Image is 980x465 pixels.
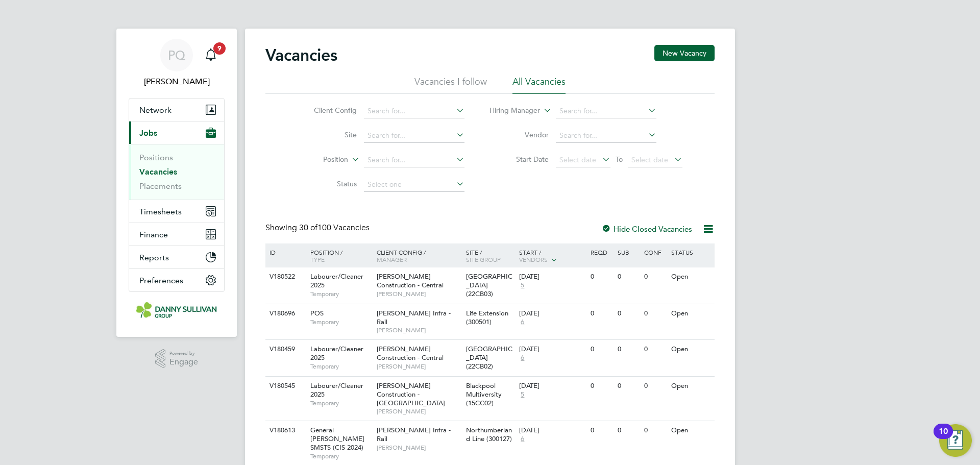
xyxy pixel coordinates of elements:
[642,377,668,396] div: 0
[377,345,444,362] span: [PERSON_NAME] Construction - Central
[559,155,596,164] span: Select date
[642,304,668,323] div: 0
[588,267,615,286] div: 0
[377,326,461,334] span: [PERSON_NAME]
[201,39,221,71] a: 9
[939,431,948,445] div: 10
[129,99,224,121] button: Network
[377,255,407,263] span: Manager
[466,426,512,443] span: Northumberland Line (300127)
[267,267,303,286] div: V180522
[519,354,526,362] span: 6
[414,76,487,94] li: Vacancies I follow
[364,129,464,143] input: Search for...
[299,223,370,233] span: 100 Vacancies
[642,421,668,440] div: 0
[377,381,445,407] span: [PERSON_NAME] Construction - [GEOGRAPHIC_DATA]
[129,223,224,246] button: Finance
[519,281,526,290] span: 5
[267,421,303,440] div: V180613
[519,318,526,327] span: 6
[129,269,224,291] button: Preferences
[519,309,585,318] div: [DATE]
[139,167,177,177] a: Vacancies
[310,362,372,371] span: Temporary
[139,105,171,115] span: Network
[519,435,526,444] span: 6
[155,349,199,369] a: Powered byEngage
[377,272,444,289] span: [PERSON_NAME] Construction - Central
[631,155,668,164] span: Select date
[136,302,217,319] img: dannysullivan-logo-retina.png
[588,340,615,359] div: 0
[615,243,642,261] div: Sub
[364,104,464,118] input: Search for...
[588,304,615,323] div: 0
[377,362,461,371] span: [PERSON_NAME]
[139,230,168,239] span: Finance
[466,255,501,263] span: Site Group
[490,155,549,164] label: Start Date
[556,129,656,143] input: Search for...
[364,153,464,167] input: Search for...
[116,29,237,337] nav: Main navigation
[481,106,540,116] label: Hiring Manager
[129,121,224,144] button: Jobs
[310,309,324,317] span: POS
[519,382,585,390] div: [DATE]
[466,345,512,371] span: [GEOGRAPHIC_DATA] (22CB02)
[615,267,642,286] div: 0
[129,76,225,88] span: Peter Quinn
[669,304,713,323] div: Open
[519,345,585,354] div: [DATE]
[310,318,372,326] span: Temporary
[129,200,224,223] button: Timesheets
[298,106,357,115] label: Client Config
[556,104,656,118] input: Search for...
[519,255,548,263] span: Vendors
[512,76,566,94] li: All Vacancies
[265,45,337,65] h2: Vacancies
[601,224,692,234] label: Hide Closed Vacancies
[310,255,325,263] span: Type
[588,243,615,261] div: Reqd
[519,426,585,435] div: [DATE]
[168,48,185,62] span: PQ
[298,179,357,188] label: Status
[129,144,224,200] div: Jobs
[299,223,317,233] span: 30 of
[310,452,372,460] span: Temporary
[490,130,549,139] label: Vendor
[669,267,713,286] div: Open
[139,276,183,285] span: Preferences
[139,153,173,162] a: Positions
[298,130,357,139] label: Site
[669,377,713,396] div: Open
[519,273,585,281] div: [DATE]
[466,272,512,298] span: [GEOGRAPHIC_DATA] (22CB03)
[612,153,626,166] span: To
[463,243,517,268] div: Site /
[310,345,363,362] span: Labourer/Cleaner 2025
[129,39,225,88] a: PQ[PERSON_NAME]
[310,272,363,289] span: Labourer/Cleaner 2025
[267,340,303,359] div: V180459
[615,304,642,323] div: 0
[588,377,615,396] div: 0
[615,421,642,440] div: 0
[669,243,713,261] div: Status
[139,253,169,262] span: Reports
[139,207,182,216] span: Timesheets
[303,243,374,268] div: Position /
[669,340,713,359] div: Open
[377,444,461,452] span: [PERSON_NAME]
[519,390,526,399] span: 5
[310,399,372,407] span: Temporary
[377,426,451,443] span: [PERSON_NAME] Infra - Rail
[615,340,642,359] div: 0
[377,309,451,326] span: [PERSON_NAME] Infra - Rail
[377,407,461,415] span: [PERSON_NAME]
[129,246,224,268] button: Reports
[466,381,502,407] span: Blackpool Multiversity (15CC02)
[213,42,226,55] span: 9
